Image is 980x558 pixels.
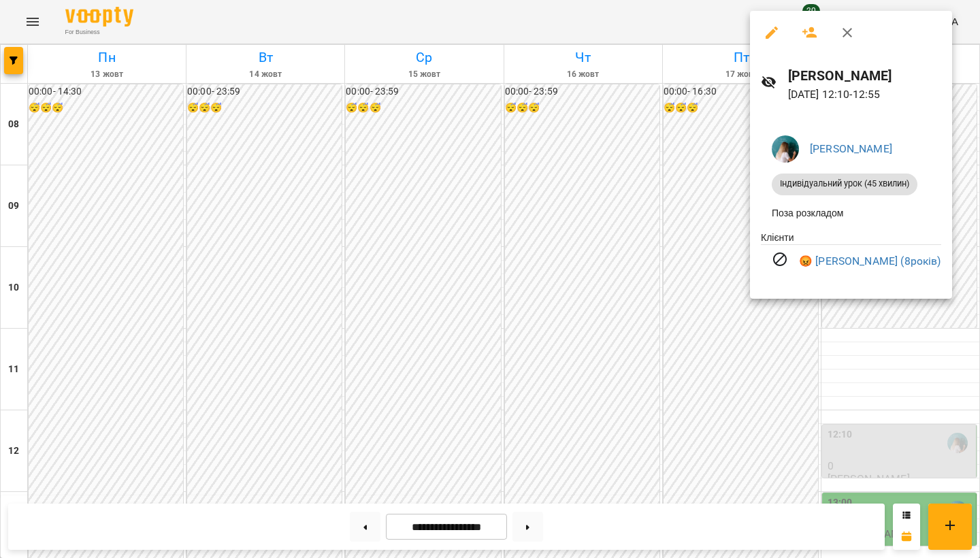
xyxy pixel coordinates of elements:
[788,86,941,103] p: [DATE] 12:10 - 12:55
[772,135,799,163] img: 6465f9d73c2b4f3824b6dec18ea9f7f0.jpeg
[810,142,892,155] a: [PERSON_NAME]
[761,231,941,283] ul: Клієнти
[761,201,941,225] li: Поза розкладом
[772,178,917,190] span: Індивідуальний урок (45 хвилин)
[799,253,941,269] a: 😡 [PERSON_NAME] (8років)
[788,65,941,86] h6: [PERSON_NAME]
[772,251,788,267] svg: Візит скасовано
